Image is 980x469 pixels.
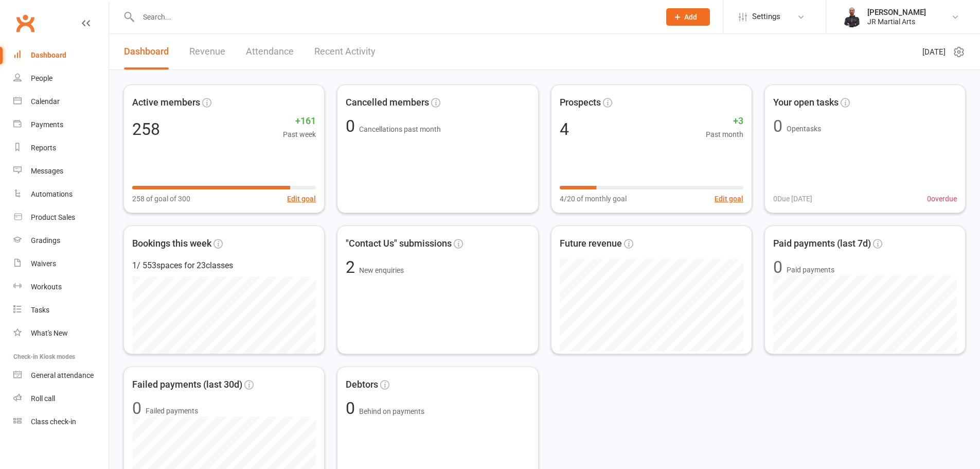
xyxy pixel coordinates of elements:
[842,7,862,27] img: thumb_image1747518051.png
[666,8,710,26] button: Add
[13,364,109,387] a: General attendance kiosk mode
[13,275,109,299] a: Workouts
[13,67,109,90] a: People
[13,160,109,183] a: Messages
[346,95,429,110] span: Cancelled members
[13,136,109,160] a: Reports
[715,193,743,204] button: Edit goal
[146,405,198,416] span: Failed payments
[560,236,622,251] span: Future revenue
[359,407,424,415] span: Behind on payments
[31,394,55,403] div: Roll call
[773,259,782,275] div: 0
[359,266,404,274] span: New enquiries
[346,398,359,418] span: 0
[283,114,316,129] span: +161
[13,229,109,252] a: Gradings
[359,125,441,133] span: Cancellations past month
[13,113,109,136] a: Payments
[132,236,211,251] span: Bookings this week
[189,34,225,70] a: Revenue
[773,193,812,204] span: 0 Due [DATE]
[867,17,926,26] div: JR Martial Arts
[31,144,56,152] div: Reports
[31,74,52,82] div: People
[773,95,839,110] span: Your open tasks
[684,13,697,21] span: Add
[787,264,834,275] span: Paid payments
[346,236,452,251] span: "Contact Us" submissions
[13,90,109,113] a: Calendar
[31,51,66,59] div: Dashboard
[132,121,160,137] div: 258
[773,236,871,251] span: Paid payments (last 7d)
[31,329,68,337] div: What's New
[31,190,73,198] div: Automations
[927,193,957,204] span: 0 overdue
[13,299,109,322] a: Tasks
[246,34,294,70] a: Attendance
[706,114,743,129] span: +3
[346,377,378,392] span: Debtors
[132,193,190,204] span: 258 of goal of 300
[31,371,94,379] div: General attendance
[31,306,49,314] div: Tasks
[31,97,60,106] div: Calendar
[346,116,359,136] span: 0
[31,236,60,245] div: Gradings
[13,44,109,67] a: Dashboard
[132,95,200,110] span: Active members
[314,34,376,70] a: Recent Activity
[560,95,601,110] span: Prospects
[13,183,109,206] a: Automations
[752,5,780,28] span: Settings
[132,400,141,416] div: 0
[31,167,63,175] div: Messages
[31,418,76,426] div: Class check-in
[13,387,109,410] a: Roll call
[135,10,653,24] input: Search...
[31,259,56,268] div: Waivers
[787,125,821,133] span: Open tasks
[13,410,109,433] a: Class kiosk mode
[773,118,782,134] div: 0
[132,377,242,392] span: Failed payments (last 30d)
[706,129,743,140] span: Past month
[560,121,569,137] div: 4
[560,193,627,204] span: 4/20 of monthly goal
[13,252,109,275] a: Waivers
[922,46,946,58] span: [DATE]
[132,259,316,272] div: 1 / 553 spaces for 23 classes
[31,283,62,291] div: Workouts
[346,257,359,277] span: 2
[283,129,316,140] span: Past week
[287,193,316,204] button: Edit goal
[31,213,75,221] div: Product Sales
[13,322,109,345] a: What's New
[13,206,109,229] a: Product Sales
[867,8,926,17] div: [PERSON_NAME]
[12,10,38,36] a: Clubworx
[124,34,169,70] a: Dashboard
[31,120,63,129] div: Payments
